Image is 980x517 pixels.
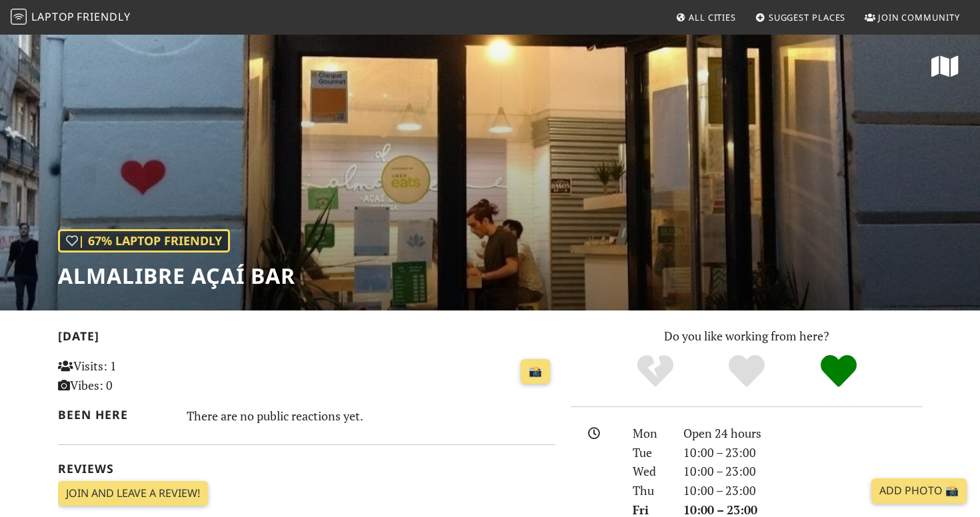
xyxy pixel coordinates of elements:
div: 10:00 – 23:00 [675,462,930,481]
div: Definitely! [793,353,885,390]
a: 📸 [521,359,550,384]
a: Join Community [859,5,965,29]
div: Wed [625,462,675,481]
a: LaptopFriendly LaptopFriendly [11,6,131,29]
span: Friendly [77,9,130,24]
div: Open 24 hours [675,424,930,443]
div: Yes [701,353,793,390]
span: Join Community [878,11,960,23]
div: 10:00 – 23:00 [675,443,930,462]
div: Mon [625,424,675,443]
h2: Reviews [58,462,555,476]
a: Add Photo 📸 [871,478,967,504]
span: Laptop [31,9,75,24]
span: All Cities [689,11,736,23]
h1: Almalibre Açaí Bar [58,263,295,288]
a: All Cities [670,5,741,29]
a: Join and leave a review! [58,481,208,506]
div: No [609,353,701,390]
span: Suggest Places [769,11,846,23]
a: Suggest Places [750,5,851,29]
div: Tue [625,443,675,462]
p: Do you like working from here? [571,326,922,346]
h2: Been here [58,408,171,422]
div: 10:00 – 23:00 [675,481,930,500]
img: LaptopFriendly [11,9,27,25]
div: Thu [625,481,675,500]
div: | 67% Laptop Friendly [58,229,230,253]
p: Visits: 1 Vibes: 0 [58,356,213,395]
div: There are no public reactions yet. [187,405,556,426]
h2: [DATE] [58,329,555,348]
